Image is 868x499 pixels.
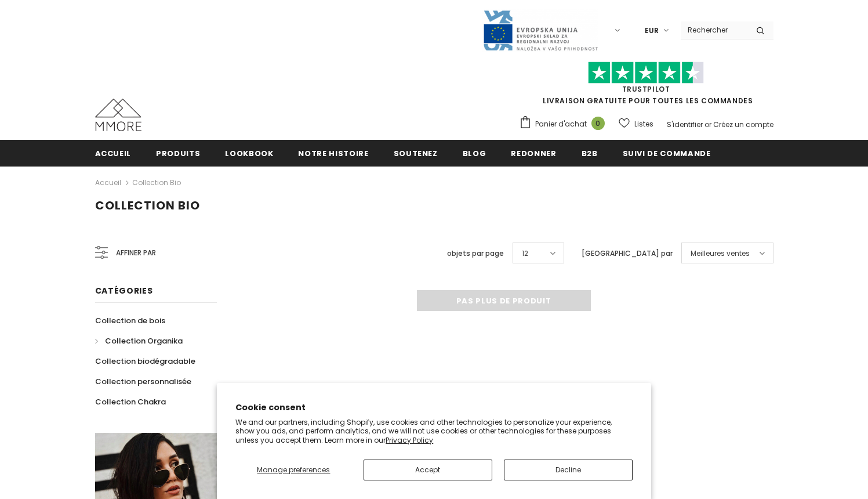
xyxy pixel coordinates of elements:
[482,9,598,52] img: Javni Razpis
[504,460,633,480] button: Decline
[667,120,703,129] a: S'identifier
[95,310,165,331] a: Collection de bois
[535,118,587,130] span: Panier d'achat
[156,140,200,166] a: Produits
[713,120,773,129] a: Créez un compte
[582,248,673,259] label: [GEOGRAPHIC_DATA] par
[394,140,438,166] a: soutenez
[623,140,711,166] a: Suivi de commande
[511,148,556,159] span: Redonner
[95,197,200,214] span: Collection Bio
[95,351,195,371] a: Collection biodégradable
[257,465,330,475] span: Manage preferences
[235,418,633,445] p: We and our partners, including Shopify, use cookies and other technologies to personalize your ex...
[386,435,433,445] a: Privacy Policy
[591,117,605,130] span: 0
[645,25,659,37] span: EUR
[95,331,183,351] a: Collection Organika
[235,460,351,480] button: Manage preferences
[95,371,191,392] a: Collection personnalisée
[95,315,165,326] span: Collection de bois
[511,140,556,166] a: Redonner
[463,140,486,166] a: Blog
[132,178,181,187] a: Collection Bio
[681,21,747,38] input: Search Site
[519,115,611,133] a: Panier d'achat 0
[623,148,711,159] span: Suivi de commande
[95,376,191,387] span: Collection personnalisée
[463,148,486,159] span: Blog
[619,114,653,134] a: Listes
[582,140,598,166] a: B2B
[691,248,750,259] span: Meilleures ventes
[588,62,704,84] img: Faites confiance aux étoiles pilotes
[519,67,773,106] span: LIVRAISON GRATUITE POUR TOUTES LES COMMANDES
[235,402,633,414] h2: Cookie consent
[95,285,153,296] span: Catégories
[95,148,132,159] span: Accueil
[95,396,166,407] span: Collection Chakra
[582,148,598,159] span: B2B
[622,84,670,94] a: TrustPilot
[225,140,273,166] a: Lookbook
[105,335,183,346] span: Collection Organika
[704,120,711,129] span: or
[95,140,132,166] a: Accueil
[95,356,195,367] span: Collection biodégradable
[482,25,598,35] a: Javni Razpis
[634,118,653,130] span: Listes
[116,247,156,259] span: Affiner par
[364,460,492,480] button: Accept
[298,148,368,159] span: Notre histoire
[298,140,368,166] a: Notre histoire
[394,148,438,159] span: soutenez
[447,248,504,259] label: objets par page
[522,248,528,259] span: 12
[95,392,166,412] a: Collection Chakra
[95,99,141,131] img: Cas MMORE
[156,148,200,159] span: Produits
[225,148,273,159] span: Lookbook
[95,176,121,190] a: Accueil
